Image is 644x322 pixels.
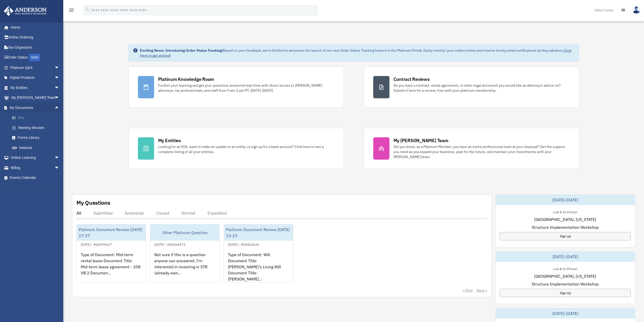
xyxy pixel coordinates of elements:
[76,211,81,216] div: All
[224,224,293,241] div: Platinum Document Review [DATE] 15:25
[129,128,344,169] a: My Entities Looking for an EIN, want to make an update to an entity, or sign up for a bank accoun...
[4,173,67,183] a: Events Calendar
[140,48,575,58] div: Based on your feedback, we're thrilled to announce the launch of our new Order Status Tracking fe...
[4,32,67,43] a: Online Ordering
[4,73,67,83] a: Digital Productsarrow_drop_down
[85,7,90,12] i: search
[54,153,65,163] span: arrow_drop_down
[7,133,67,143] a: Forms Library
[496,252,635,262] div: [DATE]-[DATE]
[224,224,293,282] a: Platinum Document Review [DATE] 15:25[DATE] - #00462626Type of Document: Will Document Title: [PE...
[496,308,635,318] div: [DATE]-[DATE]
[4,63,67,73] a: Platinum Q&Aarrow_drop_down
[150,248,219,287] div: Not sure if this is a question anyone can answered. I'm interested in investing in STR (already o...
[54,93,65,103] span: arrow_drop_down
[54,73,65,83] span: arrow_drop_down
[54,63,65,73] span: arrow_drop_down
[77,248,146,287] div: Type of Document: Mid-term rental lease Document Title: Mid-term lease agreement - 208 VB 2 Docum...
[158,83,334,93] div: Further your learning and get your questions answered real-time with direct access to [PERSON_NAM...
[181,211,195,216] div: Normal
[393,83,570,93] div: Do you have a contract, rental agreement, or other legal document you would like an attorney's ad...
[140,48,223,53] strong: Exciting News: Introducing Order Status Tracking!
[224,241,263,247] div: [DATE] - #00462626
[364,67,579,108] a: Contract Reviews Do you have a contract, rental agreement, or other legal document you would like...
[364,128,579,169] a: My [PERSON_NAME] Team Did you know, as a Platinum Member, you have an entire professional team at...
[7,113,67,123] a: Box
[68,7,74,13] i: menu
[77,224,146,241] div: Platinum Document Review [DATE] 17:57
[150,224,219,241] div: Other Platinum Question
[4,103,67,113] a: My Documentsarrow_drop_up
[500,289,631,297] a: Sign Up
[140,48,571,58] a: Click Here to get started!
[156,211,169,216] div: Closed
[633,6,640,14] img: User Pic
[76,224,146,282] a: Platinum Document Review [DATE] 17:57[DATE] - #00499627Type of Document: Mid-term rental lease Do...
[158,144,334,154] div: Looking for an EIN, want to make an update to an entity, or sign up for a bank account? Click her...
[496,195,635,205] div: [DATE]-[DATE]
[29,54,40,61] div: NEW
[93,211,113,216] div: Submitted
[77,241,116,247] div: [DATE] - #00499627
[224,248,293,287] div: Type of Document: Will Document Title: [PERSON_NAME]'s Living Will Document Title: [PERSON_NAME]...
[158,76,214,82] div: Platinum Knowledge Room
[68,9,74,13] a: menu
[76,199,110,206] div: My Questions
[54,83,65,93] span: arrow_drop_down
[125,211,144,216] div: Answered
[4,22,65,32] a: Home
[4,163,67,173] a: Billingarrow_drop_down
[4,93,67,103] a: My [PERSON_NAME] Teamarrow_drop_down
[532,224,599,230] span: Structure Implementation Workshop
[532,281,599,287] span: Structure Implementation Workshop
[549,209,581,214] div: Live & In-Person
[4,153,67,163] a: Online Learningarrow_drop_down
[393,144,570,159] div: Did you know, as a Platinum Member, you have an entire professional team at your disposal? Get th...
[150,241,190,247] div: [DATE] - #00464572
[534,216,596,222] span: [GEOGRAPHIC_DATA], [US_STATE]
[2,6,48,16] img: Anderson Advisors Platinum Portal
[129,67,344,108] a: Platinum Knowledge Room Further your learning and get your questions answered real-time with dire...
[549,266,581,271] div: Live & In-Person
[158,137,181,144] div: My Entities
[4,52,67,63] a: Order StatusNEW
[4,42,67,52] a: Tax Organizers
[150,224,220,282] a: Other Platinum Question[DATE] - #00464572Not sure if this is a question anyone can answered. I'm ...
[393,137,448,144] div: My [PERSON_NAME] Team
[54,103,65,113] span: arrow_drop_up
[4,83,67,93] a: My Entitiesarrow_drop_down
[393,76,430,82] div: Contract Reviews
[7,143,67,153] a: Notarize
[54,163,65,173] span: arrow_drop_down
[534,273,596,279] span: [GEOGRAPHIC_DATA], [US_STATE]
[7,123,67,133] a: Meeting Minutes
[207,211,227,216] div: Expedited
[500,232,631,240] a: Sign Up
